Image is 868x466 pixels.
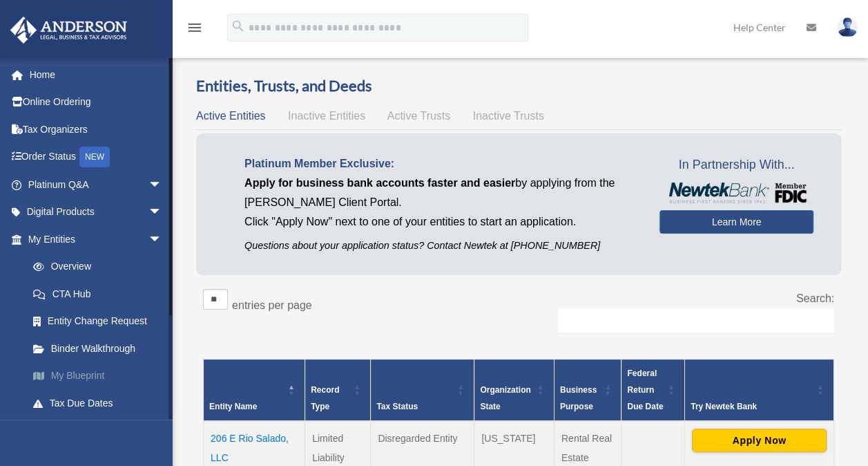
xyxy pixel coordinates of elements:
[10,61,183,88] a: Home
[659,154,813,176] span: In Partnership With...
[232,299,312,311] label: entries per page
[244,237,639,254] p: Questions about your application status? Contact Newtek at [PHONE_NUMBER]
[19,389,183,417] a: Tax Due Dates
[311,385,339,411] span: Record Type
[204,360,305,422] th: Entity Name: Activate to invert sorting
[10,143,183,171] a: Order StatusNEW
[10,171,183,198] a: Platinum Q&Aarrow_drop_down
[244,174,639,212] p: by applying from the [PERSON_NAME] Client Portal.
[186,24,203,36] a: menu
[288,110,365,122] span: Inactive Entities
[10,198,183,226] a: Digital Productsarrow_drop_down
[692,429,827,452] button: Apply Now
[305,360,371,422] th: Record Type: Activate to sort
[148,417,176,445] span: arrow_drop_down
[148,171,176,199] span: arrow_drop_down
[196,110,265,122] span: Active Entities
[627,369,663,411] span: Federal Return Due Date
[148,225,176,254] span: arrow_drop_down
[560,385,597,411] span: Business Purpose
[659,210,813,234] a: Learn More
[209,402,257,411] span: Entity Name
[376,402,418,411] span: Tax Status
[231,19,246,34] i: search
[387,110,451,122] span: Active Trusts
[19,280,183,308] a: CTA Hub
[10,225,183,253] a: My Entitiesarrow_drop_down
[371,360,474,422] th: Tax Status: Activate to sort
[10,88,183,116] a: Online Ordering
[244,154,639,174] p: Platinum Member Exclusive:
[684,360,833,422] th: Try Newtek Bank : Activate to sort
[480,385,530,411] span: Organization State
[796,292,834,304] label: Search:
[19,362,183,390] a: My Blueprint
[10,417,183,445] a: My Anderson Teamarrow_drop_down
[19,335,183,362] a: Binder Walkthrough
[196,75,841,97] h3: Entities, Trusts, and Deeds
[244,177,515,189] span: Apply for business bank accounts faster and easier
[19,253,176,281] a: Overview
[837,17,858,37] img: User Pic
[244,212,639,232] p: Click "Apply Now" next to one of your entities to start an application.
[10,115,183,143] a: Tax Organizers
[474,360,554,422] th: Organization State: Activate to sort
[473,110,544,122] span: Inactive Trusts
[666,183,807,203] img: NewtekBankLogoSM.png
[148,198,176,227] span: arrow_drop_down
[621,360,685,422] th: Federal Return Due Date: Activate to sort
[79,147,110,167] div: NEW
[691,398,813,415] div: Try Newtek Bank
[554,360,621,422] th: Business Purpose: Activate to sort
[19,308,183,335] a: Entity Change Request
[186,19,203,36] i: menu
[6,17,131,44] img: Anderson Advisors Platinum Portal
